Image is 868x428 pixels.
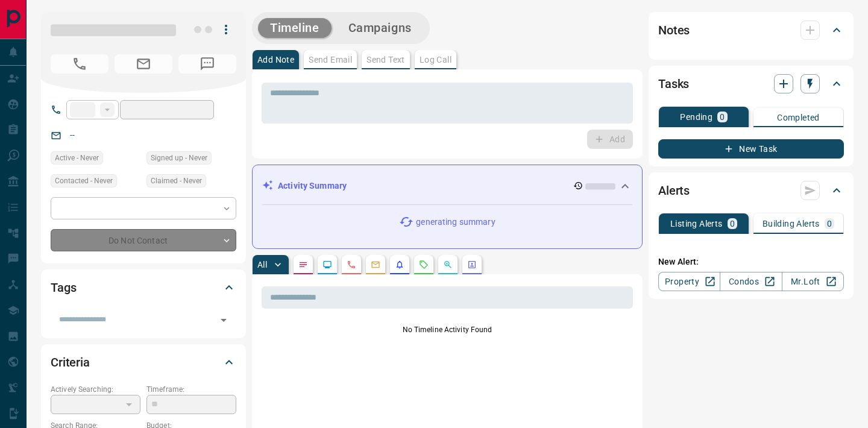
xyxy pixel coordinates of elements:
p: Pending [680,113,712,121]
p: Listing Alerts [670,219,723,228]
p: Completed [777,113,820,122]
div: Activity Summary [262,175,632,197]
p: Actively Searching: [51,384,140,395]
p: All [257,260,267,269]
a: -- [70,130,75,140]
button: New Task [658,139,844,159]
svg: Notes [298,260,308,269]
p: New Alert: [658,256,844,268]
h2: Tags [51,278,76,297]
span: Contacted - Never [55,175,113,187]
svg: Calls [347,260,356,269]
h2: Criteria [51,353,90,372]
span: Signed up - Never [151,152,207,164]
p: 0 [827,219,832,228]
button: Campaigns [336,18,424,38]
span: Active - Never [55,152,99,164]
a: Property [658,272,720,291]
a: Condos [720,272,782,291]
svg: Opportunities [443,260,453,269]
span: No Email [115,54,172,74]
h2: Alerts [658,181,690,200]
div: Criteria [51,348,236,377]
div: Alerts [658,176,844,205]
svg: Listing Alerts [395,260,404,269]
button: Timeline [258,18,332,38]
p: 0 [720,113,725,121]
a: Mr.Loft [782,272,844,291]
div: Tags [51,273,236,302]
p: 0 [730,219,735,228]
h2: Notes [658,20,690,40]
div: Tasks [658,69,844,98]
svg: Lead Browsing Activity [322,260,332,269]
svg: Emails [371,260,380,269]
span: No Number [51,54,108,74]
svg: Requests [419,260,429,269]
p: No Timeline Activity Found [262,324,633,335]
p: Building Alerts [763,219,820,228]
div: Do Not Contact [51,229,236,251]
button: Open [215,312,232,329]
p: Add Note [257,55,294,64]
h2: Tasks [658,74,689,93]
p: generating summary [416,216,495,228]
p: Timeframe: [146,384,236,395]
svg: Agent Actions [467,260,477,269]
div: Notes [658,16,844,45]
span: No Number [178,54,236,74]
span: Claimed - Never [151,175,202,187]
p: Activity Summary [278,180,347,192]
